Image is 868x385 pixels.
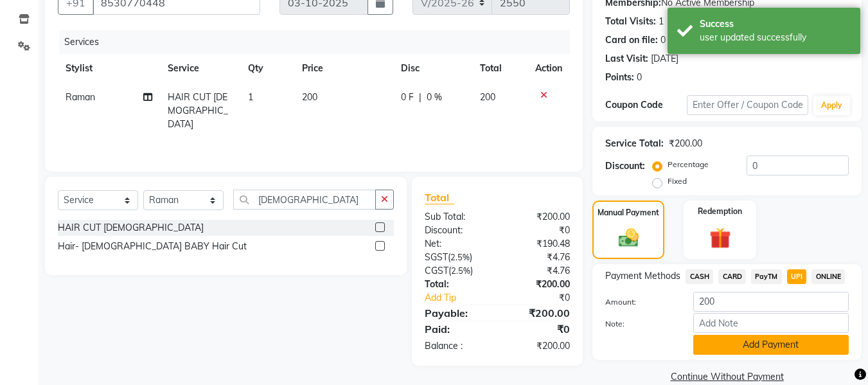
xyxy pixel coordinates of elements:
[497,278,580,291] div: ₹200.00
[58,54,160,83] th: Stylist
[415,278,497,291] div: Total:
[497,237,580,251] div: ₹190.48
[605,33,658,47] div: Card on file:
[58,240,247,253] div: Hair- [DEMOGRAPHIC_DATA] BABY Hair Cut
[419,91,421,104] span: |
[527,54,570,83] th: Action
[813,96,850,115] button: Apply
[294,54,393,83] th: Price
[605,98,686,112] div: Coupon Code
[415,237,497,251] div: Net:
[415,224,497,237] div: Discount:
[659,15,664,28] div: 1
[168,91,228,130] span: HAIR CUT [DEMOGRAPHIC_DATA]
[605,15,656,28] div: Total Visits:
[660,33,666,47] div: 0
[596,318,683,330] label: Note:
[497,305,580,321] div: ₹200.00
[511,291,580,305] div: ₹0
[605,71,634,84] div: Points:
[693,292,849,312] input: Amount
[497,264,580,278] div: ₹4.76
[497,321,580,337] div: ₹0
[415,251,497,264] div: ( )
[59,30,580,54] div: Services
[497,339,580,353] div: ₹200.00
[393,54,472,83] th: Disc
[596,296,683,308] label: Amount:
[401,91,414,104] span: 0 F
[651,52,678,66] div: [DATE]
[700,31,851,44] div: user updated successfully
[612,226,645,249] img: _cash.svg
[450,252,470,262] span: 2.5%
[480,91,495,103] span: 200
[811,269,845,284] span: ONLINE
[668,159,709,170] label: Percentage
[497,224,580,237] div: ₹0
[687,95,808,115] input: Enter Offer / Coupon Code
[700,17,851,31] div: Success
[451,265,470,276] span: 2.5%
[698,206,742,217] label: Redemption
[415,321,497,337] div: Paid:
[605,137,664,150] div: Service Total:
[415,264,497,278] div: ( )
[669,137,702,150] div: ₹200.00
[472,54,528,83] th: Total
[66,91,95,103] span: Raman
[668,175,687,187] label: Fixed
[598,207,659,219] label: Manual Payment
[497,251,580,264] div: ₹4.76
[605,159,645,173] div: Discount:
[425,251,448,263] span: SGST
[751,269,782,284] span: PayTM
[693,313,849,333] input: Add Note
[240,54,294,83] th: Qty
[605,269,680,283] span: Payment Methods
[595,370,859,384] a: Continue Without Payment
[686,269,713,284] span: CASH
[425,265,448,276] span: CGST
[58,221,204,235] div: HAIR CUT [DEMOGRAPHIC_DATA]
[497,210,580,224] div: ₹200.00
[233,190,376,210] input: Search or Scan
[787,269,807,284] span: UPI
[425,191,454,204] span: Total
[160,54,240,83] th: Service
[718,269,746,284] span: CARD
[248,91,253,103] span: 1
[427,91,442,104] span: 0 %
[415,291,511,305] a: Add Tip
[703,225,738,251] img: _gift.svg
[415,210,497,224] div: Sub Total:
[302,91,317,103] span: 200
[415,339,497,353] div: Balance :
[415,305,497,321] div: Payable:
[693,335,849,355] button: Add Payment
[637,71,642,84] div: 0
[605,52,648,66] div: Last Visit:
